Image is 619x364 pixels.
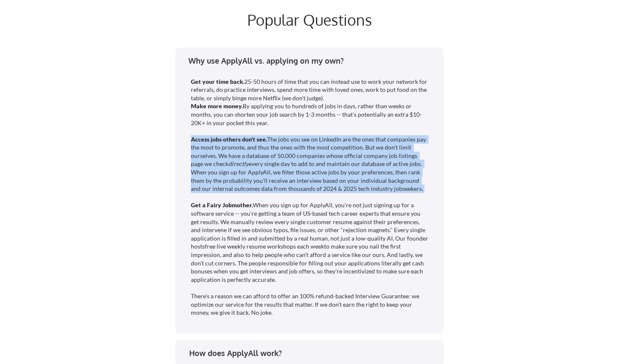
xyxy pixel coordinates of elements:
div: Popular Questions [107,11,512,29]
strong: Get your time back. [191,78,244,85]
em: directly [228,160,249,167]
strong: Access jobs others don't see. [191,136,267,143]
strong: Get a Fairy Jobmother. [191,201,253,209]
div: How does ApplyAll work? [189,348,437,359]
strong: Make more money. [191,102,243,110]
div: 25-50 hours of time that you can instead use to work your network for referrals, do practice inte... [191,78,429,317]
a: free live weekly resume workshops each week [205,243,324,250]
div: Why use ApplyAll vs. applying on my own? [188,56,436,66]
